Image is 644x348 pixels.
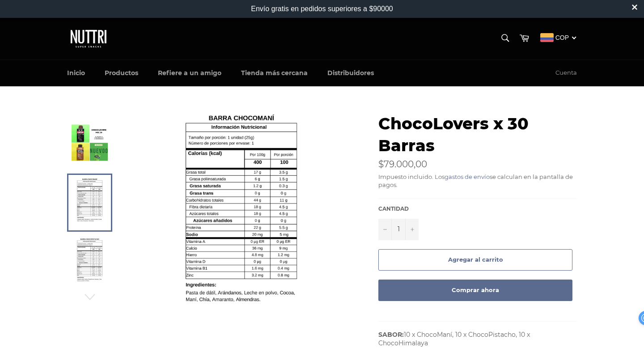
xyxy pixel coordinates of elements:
span: $79.000,00 [378,159,427,170]
strong: SABOR: [378,331,404,339]
img: Nuttri [67,27,112,51]
button: Agregar al carrito [378,249,572,271]
div: Impuesto incluido. Los se calculan en la pantalla de pagos. [378,173,577,189]
span: COP [555,34,569,41]
a: Refiere a un amigo [149,60,230,86]
img: ChocoLovers x 30 Barras [72,124,108,161]
div: Envío gratis en pedidos superiores a $90000 [251,5,393,13]
button: Comprar ahora [378,280,572,301]
button: Aumentar uno a la cantidad de artículos [405,219,419,240]
img: ChocoLovers x 30 Barras [76,238,104,287]
a: Tienda más cercana [232,60,317,86]
a: Cuenta [551,60,581,86]
a: Distribuidores [318,60,383,86]
label: Cantidad [378,205,419,213]
span: 10 x ChocoManí, 10 x ChocoPistacho, 10 x ChocoHimalaya [378,331,530,347]
a: Inicio [58,60,94,86]
a: Productos [96,60,147,86]
h1: ChocoLovers x 30 Barras [378,113,577,157]
button: Quitar uno a la cantidad de artículos [378,219,392,240]
span: Agregar al carrito [448,256,503,263]
img: ChocoLovers x 30 Barras [181,113,301,327]
a: gastos de envío [445,173,490,180]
